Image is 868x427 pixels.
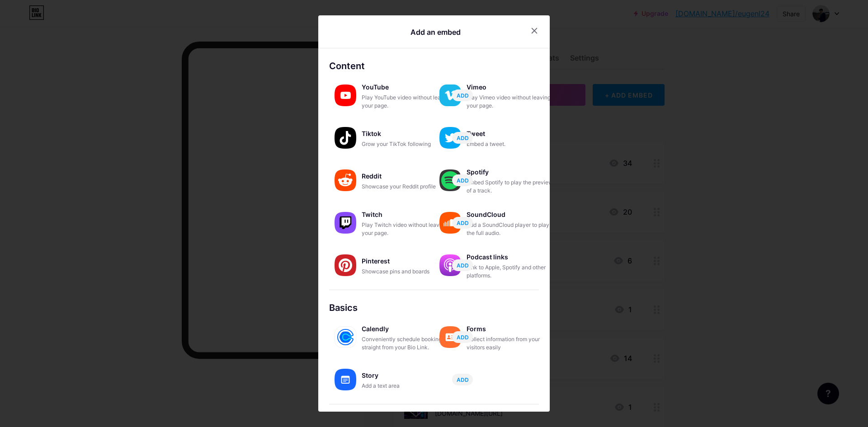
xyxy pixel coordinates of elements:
[467,251,557,263] div: Podcast links
[362,94,452,110] div: Play YouTube video without leaving your page.
[452,89,473,101] button: ADD
[439,84,461,106] img: vimeo
[452,132,473,144] button: ADD
[362,221,452,237] div: Play Twitch video without leaving your page.
[467,335,557,352] div: Collect information from your visitors easily
[467,263,557,280] div: Link to Apple, Spotify and other platforms.
[439,212,461,234] img: soundcloud
[439,169,461,191] img: spotify
[452,259,473,271] button: ADD
[329,301,539,314] div: Basics
[362,170,452,183] div: Reddit
[467,94,557,110] div: Play Vimeo video without leaving your page.
[362,369,452,382] div: Story
[467,323,557,335] div: Forms
[457,262,469,269] span: ADD
[452,174,473,186] button: ADD
[410,27,461,38] div: Add an embed
[467,127,557,140] div: Tweet
[362,267,452,276] div: Showcase pins and boards
[329,59,539,73] div: Content
[457,134,469,142] span: ADD
[362,81,452,94] div: YouTube
[335,127,356,149] img: tiktok
[439,326,461,348] img: forms
[467,166,557,178] div: Spotify
[452,331,473,343] button: ADD
[362,382,452,390] div: Add a text area
[457,376,469,384] span: ADD
[335,212,356,234] img: twitch
[452,374,473,385] button: ADD
[335,254,356,276] img: pinterest
[362,140,452,148] div: Grow your TikTok following
[467,208,557,221] div: SoundCloud
[362,323,452,335] div: Calendly
[335,369,356,390] img: story
[467,178,557,195] div: Embed Spotify to play the preview of a track.
[457,333,469,341] span: ADD
[335,169,356,191] img: reddit
[362,335,452,352] div: Conveniently schedule bookings straight from your Bio Link.
[467,81,557,94] div: Vimeo
[362,208,452,221] div: Twitch
[439,127,461,149] img: twitter
[362,127,452,140] div: Tiktok
[457,219,469,227] span: ADD
[362,183,452,191] div: Showcase your Reddit profile
[457,92,469,99] span: ADD
[335,84,356,106] img: youtube
[335,326,356,348] img: calendly
[467,140,557,148] div: Embed a tweet.
[452,217,473,229] button: ADD
[467,221,557,237] div: Add a SoundCloud player to play the full audio.
[362,255,452,267] div: Pinterest
[457,177,469,184] span: ADD
[439,254,461,276] img: podcastlinks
